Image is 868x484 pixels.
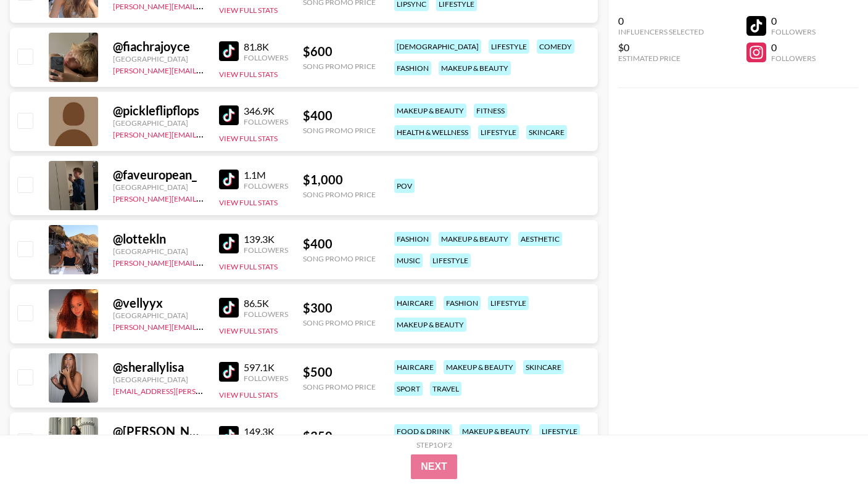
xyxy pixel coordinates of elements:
[244,169,288,181] div: 1.1M
[771,41,816,54] div: 0
[113,39,204,54] div: @ fiachrajoyce
[394,424,452,438] div: food & drink
[113,167,204,183] div: @ faveuropean_
[394,296,436,310] div: haircare
[771,27,816,36] div: Followers
[244,117,288,126] div: Followers
[394,39,481,54] div: [DEMOGRAPHIC_DATA]
[430,253,471,268] div: lifestyle
[618,41,704,54] div: $0
[113,256,296,268] a: [PERSON_NAME][EMAIL_ADDRESS][DOMAIN_NAME]
[244,310,288,319] div: Followers
[771,54,816,63] div: Followers
[113,183,204,192] div: [GEOGRAPHIC_DATA]
[219,6,278,15] button: View Full Stats
[113,384,296,396] a: [EMAIL_ADDRESS][PERSON_NAME][DOMAIN_NAME]
[219,105,239,125] img: TikTok
[523,360,564,374] div: skincare
[411,454,457,479] button: Next
[219,234,239,253] img: TikTok
[439,61,511,75] div: makeup & beauty
[219,170,239,189] img: TikTok
[113,118,204,128] div: [GEOGRAPHIC_DATA]
[394,382,423,396] div: sport
[244,105,288,117] div: 346.9K
[113,295,204,311] div: @ vellyyx
[113,231,204,247] div: @ lottekln
[113,128,354,139] a: [PERSON_NAME][EMAIL_ADDRESS][PERSON_NAME][DOMAIN_NAME]
[219,262,278,271] button: View Full Stats
[303,190,376,199] div: Song Promo Price
[303,429,376,444] div: $ 350
[394,125,471,139] div: health & wellness
[244,41,288,53] div: 81.8K
[439,232,511,246] div: makeup & beauty
[113,64,296,75] a: [PERSON_NAME][EMAIL_ADDRESS][DOMAIN_NAME]
[303,318,376,327] div: Song Promo Price
[518,232,562,246] div: aesthetic
[618,54,704,63] div: Estimated Price
[489,39,529,54] div: lifestyle
[244,245,288,255] div: Followers
[526,125,567,139] div: skincare
[806,422,853,469] iframe: Drift Widget Chat Controller
[219,41,239,61] img: TikTok
[303,364,376,380] div: $ 500
[416,440,452,449] div: Step 1 of 2
[113,320,296,332] a: [PERSON_NAME][EMAIL_ADDRESS][DOMAIN_NAME]
[394,179,415,193] div: pov
[113,375,204,384] div: [GEOGRAPHIC_DATA]
[394,104,466,118] div: makeup & beauty
[430,382,461,396] div: travel
[303,172,376,187] div: $ 1,000
[219,134,278,143] button: View Full Stats
[113,359,204,375] div: @ sherallylisa
[244,181,288,191] div: Followers
[488,296,529,310] div: lifestyle
[303,62,376,71] div: Song Promo Price
[219,70,278,79] button: View Full Stats
[618,15,704,27] div: 0
[244,361,288,374] div: 597.1K
[219,362,239,382] img: TikTok
[394,232,431,246] div: fashion
[303,300,376,316] div: $ 300
[771,15,816,27] div: 0
[444,360,516,374] div: makeup & beauty
[244,53,288,62] div: Followers
[474,104,507,118] div: fitness
[394,61,431,75] div: fashion
[537,39,574,54] div: comedy
[244,425,288,438] div: 149.3K
[219,390,278,400] button: View Full Stats
[219,326,278,335] button: View Full Stats
[460,424,532,438] div: makeup & beauty
[303,108,376,123] div: $ 400
[219,198,278,207] button: View Full Stats
[113,54,204,64] div: [GEOGRAPHIC_DATA]
[244,374,288,383] div: Followers
[113,192,354,203] a: [PERSON_NAME][EMAIL_ADDRESS][PERSON_NAME][DOMAIN_NAME]
[303,254,376,263] div: Song Promo Price
[113,424,204,439] div: @ [PERSON_NAME].x33
[244,233,288,245] div: 139.3K
[303,44,376,59] div: $ 600
[113,103,204,118] div: @ pickleflipflops
[219,298,239,318] img: TikTok
[394,318,466,332] div: makeup & beauty
[394,253,423,268] div: music
[303,382,376,392] div: Song Promo Price
[113,247,204,256] div: [GEOGRAPHIC_DATA]
[618,27,704,36] div: Influencers Selected
[113,311,204,320] div: [GEOGRAPHIC_DATA]
[303,126,376,135] div: Song Promo Price
[478,125,519,139] div: lifestyle
[444,296,481,310] div: fashion
[244,297,288,310] div: 86.5K
[303,236,376,252] div: $ 400
[219,426,239,446] img: TikTok
[394,360,436,374] div: haircare
[539,424,580,438] div: lifestyle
